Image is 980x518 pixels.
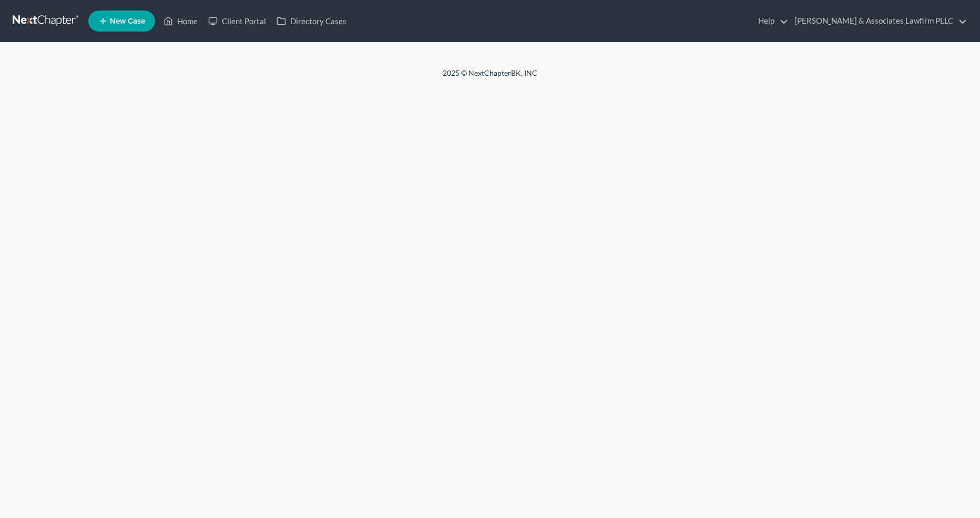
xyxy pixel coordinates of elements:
a: Directory Cases [271,12,352,31]
a: Client Portal [203,12,271,31]
a: [PERSON_NAME] & Associates Lawfirm PLLC [789,12,967,31]
a: Help [753,12,788,31]
new-legal-case-button: New Case [88,11,155,32]
a: Home [158,12,203,31]
div: 2025 © NextChapterBK, INC [190,68,790,87]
